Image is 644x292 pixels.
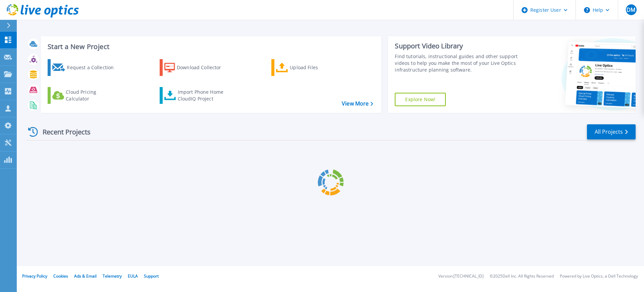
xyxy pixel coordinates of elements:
div: Recent Projects [26,124,100,140]
li: Powered by Live Optics, a Dell Technology [560,274,638,279]
a: Telemetry [103,273,122,279]
li: © 2025 Dell Inc. All Rights Reserved [490,274,554,279]
a: Request a Collection [48,59,122,76]
a: Privacy Policy [22,273,47,279]
div: Cloud Pricing Calculator [66,89,119,102]
a: Download Collector [160,59,234,76]
a: View More [342,100,373,107]
span: DM [627,7,635,12]
div: Find tutorials, instructional guides and other support videos to help you make the most of your L... [395,53,521,73]
div: Upload Files [290,61,343,74]
h3: Start a New Project [48,43,373,50]
a: Cookies [53,273,68,279]
a: Support [144,273,159,279]
a: Cloud Pricing Calculator [48,87,122,104]
a: Ads & Email [74,273,97,279]
a: All Projects [587,124,636,139]
div: Request a Collection [67,61,120,74]
li: Version: [TECHNICAL_ID] [438,274,484,279]
div: Import Phone Home CloudIQ Project [178,89,230,102]
a: Explore Now! [395,93,446,106]
div: Support Video Library [395,42,521,50]
a: Upload Files [271,59,346,76]
a: EULA [128,273,138,279]
div: Download Collector [177,61,230,74]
